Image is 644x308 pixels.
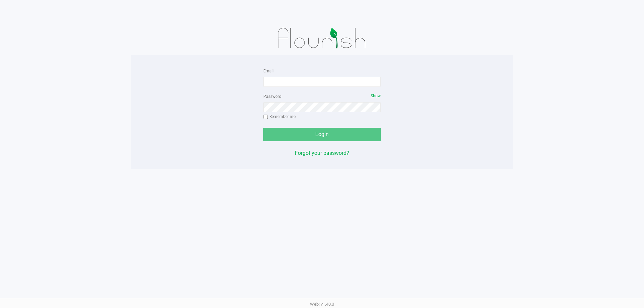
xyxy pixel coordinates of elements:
label: Remember me [263,114,296,120]
span: Web: v1.40.0 [310,302,334,307]
label: Password [263,94,281,100]
label: Email [263,68,274,74]
span: Show [371,94,381,98]
button: Forgot your password? [295,149,349,157]
input: Remember me [263,115,268,119]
